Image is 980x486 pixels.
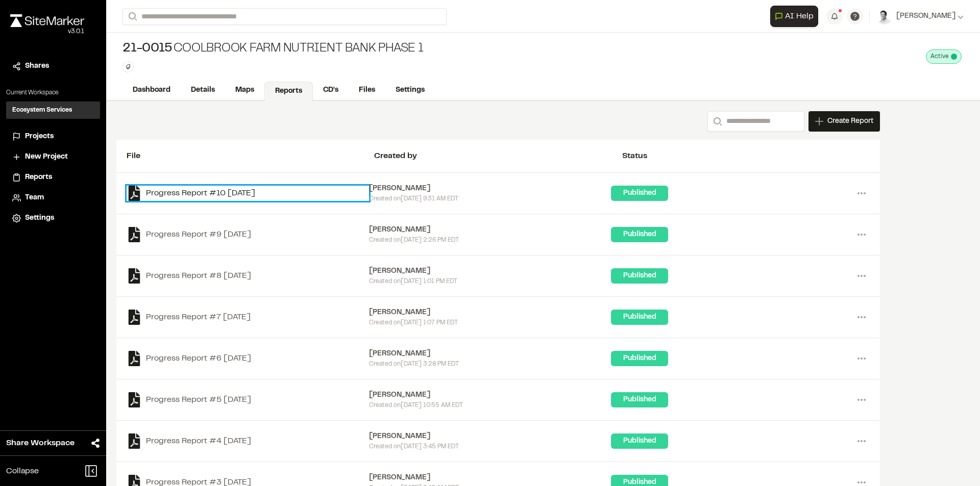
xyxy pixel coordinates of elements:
[12,106,72,115] h3: Ecosystem Services
[127,268,369,284] a: Progress Report #8 [DATE]
[25,61,49,72] span: Shares
[25,213,54,224] span: Settings
[611,227,668,242] div: Published
[25,131,54,142] span: Projects
[369,442,611,451] div: Created on [DATE] 3:45 PM EDT
[374,150,622,162] div: Created by
[369,360,611,369] div: Created on [DATE] 3:28 PM EDT
[951,54,957,60] span: This project is active and counting against your active project count.
[12,213,94,224] a: Settings
[225,81,264,100] a: Maps
[127,351,369,366] a: Progress Report #6 [DATE]
[122,41,171,57] span: 21-0015
[611,433,668,449] div: Published
[181,81,225,100] a: Details
[876,8,892,24] img: User
[369,401,611,410] div: Created on [DATE] 10:55 AM EDT
[127,186,369,201] a: Progress Report #10 [DATE]
[127,392,369,407] a: Progress Report #5 [DATE]
[122,81,181,100] a: Dashboard
[127,310,369,325] a: Progress Report #7 [DATE]
[876,8,964,24] button: [PERSON_NAME]
[10,27,84,36] div: Oh geez...please don't...
[369,348,611,360] div: [PERSON_NAME]
[127,150,374,162] div: File
[369,183,611,194] div: [PERSON_NAME]
[611,310,668,325] div: Published
[369,236,611,245] div: Created on [DATE] 2:26 PM EDT
[896,11,955,22] span: [PERSON_NAME]
[385,81,435,100] a: Settings
[827,116,873,127] span: Create Report
[6,437,75,449] span: Share Workspace
[10,14,84,27] img: rebrand.png
[611,268,668,284] div: Published
[611,351,668,366] div: Published
[12,192,94,203] a: Team
[349,81,385,100] a: Files
[770,6,822,27] div: Open AI Assistant
[12,151,94,163] a: New Project
[12,61,94,72] a: Shares
[25,192,44,203] span: Team
[622,150,870,162] div: Status
[611,392,668,407] div: Published
[25,151,68,163] span: New Project
[369,318,611,327] div: Created on [DATE] 1:07 PM EDT
[930,52,949,61] span: Active
[369,390,611,401] div: [PERSON_NAME]
[122,61,134,72] button: Edit Tags
[926,49,962,64] div: This project is active and counting against your active project count.
[12,172,94,183] a: Reports
[369,277,611,286] div: Created on [DATE] 1:01 PM EDT
[369,224,611,236] div: [PERSON_NAME]
[770,6,818,27] button: Open AI Assistant
[122,8,141,25] button: Search
[369,307,611,318] div: [PERSON_NAME]
[369,431,611,442] div: [PERSON_NAME]
[12,131,94,142] a: Projects
[707,111,726,132] button: Search
[785,10,814,22] span: AI Help
[6,465,39,477] span: Collapse
[127,433,369,449] a: Progress Report #4 [DATE]
[369,266,611,277] div: [PERSON_NAME]
[127,227,369,242] a: Progress Report #9 [DATE]
[6,88,100,97] p: Current Workspace
[122,41,424,57] div: Coolbrook Farm Nutrient Bank Phase 1
[369,194,611,203] div: Created on [DATE] 9:31 AM EDT
[313,81,349,100] a: CD's
[369,472,611,483] div: [PERSON_NAME]
[25,172,52,183] span: Reports
[611,186,668,201] div: Published
[264,82,313,101] a: Reports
